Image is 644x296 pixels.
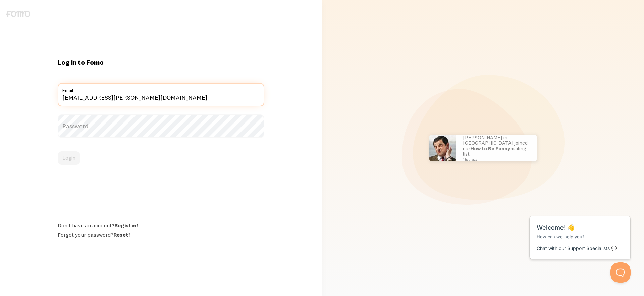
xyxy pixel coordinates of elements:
[6,11,30,17] img: fomo-logo-gray-b99e0e8ada9f9040e2984d0d95b3b12da0074ffd48d1e5cb62ac37fc77b0b268.svg
[114,222,138,229] a: Register!
[58,231,264,238] div: Forgot your password?
[58,83,264,94] label: Email
[610,262,631,283] iframe: Help Scout Beacon - Open
[526,199,634,262] iframe: Help Scout Beacon - Messages and Notifications
[113,231,130,238] a: Reset!
[58,58,264,67] h1: Log in to Fomo
[58,222,264,229] div: Don't have an account?
[58,114,264,138] label: Password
